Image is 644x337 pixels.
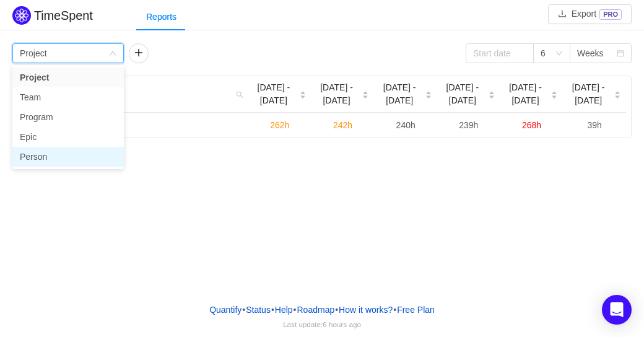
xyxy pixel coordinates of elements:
a: Quantify [209,300,242,319]
i: icon: caret-down [362,94,369,98]
i: icon: caret-up [488,89,495,93]
span: 268h [522,120,541,130]
div: Sort [299,89,307,98]
i: icon: down [109,50,116,58]
span: [DATE] - [DATE] [253,81,294,107]
i: icon: down [555,50,563,58]
i: icon: caret-up [299,89,306,93]
li: Project [12,68,124,87]
span: [DATE] - [DATE] [568,81,609,107]
span: [DATE] - [DATE] [316,81,357,107]
span: 239h [459,120,478,130]
button: Free Plan [396,300,435,319]
span: Last update: [283,320,361,328]
div: 6 [541,44,546,63]
div: Reports [136,3,186,31]
span: • [335,305,338,315]
a: Status [245,300,271,319]
i: icon: caret-down [425,94,432,98]
div: Weeks [577,44,604,63]
span: • [393,305,396,315]
li: Program [12,107,124,127]
span: 262h [270,120,289,130]
i: icon: search [231,76,248,112]
i: icon: caret-up [362,89,369,93]
span: • [242,305,245,315]
i: icon: calendar [617,50,624,58]
span: 240h [396,120,416,130]
span: 6 hours ago [323,320,361,328]
div: Sort [425,89,432,98]
span: • [271,305,274,315]
img: Quantify logo [12,6,31,25]
li: Person [12,147,124,167]
li: Team [12,87,124,107]
i: icon: caret-up [425,89,432,93]
button: icon: downloadExportPRO [548,4,632,24]
i: icon: caret-down [614,94,621,98]
span: 39h [587,120,601,130]
li: Epic [12,127,124,147]
span: • [294,305,297,315]
i: icon: caret-down [551,94,558,98]
a: Roadmap [297,300,336,319]
div: Open Intercom Messenger [602,295,632,325]
span: [DATE] - [DATE] [379,81,420,107]
button: How it works? [338,300,393,319]
i: icon: caret-up [551,89,558,93]
span: [DATE] - [DATE] [505,81,546,107]
div: Sort [488,89,495,98]
i: icon: caret-up [614,89,621,93]
i: icon: caret-down [488,94,495,98]
span: [DATE] - [DATE] [442,81,483,107]
input: Start date [466,43,534,63]
i: icon: caret-down [299,94,306,98]
button: icon: plus [129,43,149,63]
div: Project [20,44,47,63]
span: 242h [333,120,352,130]
h2: TimeSpent [34,9,93,22]
a: Help [274,300,294,319]
div: Sort [362,89,369,98]
div: Sort [614,89,621,98]
div: Sort [550,89,558,98]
